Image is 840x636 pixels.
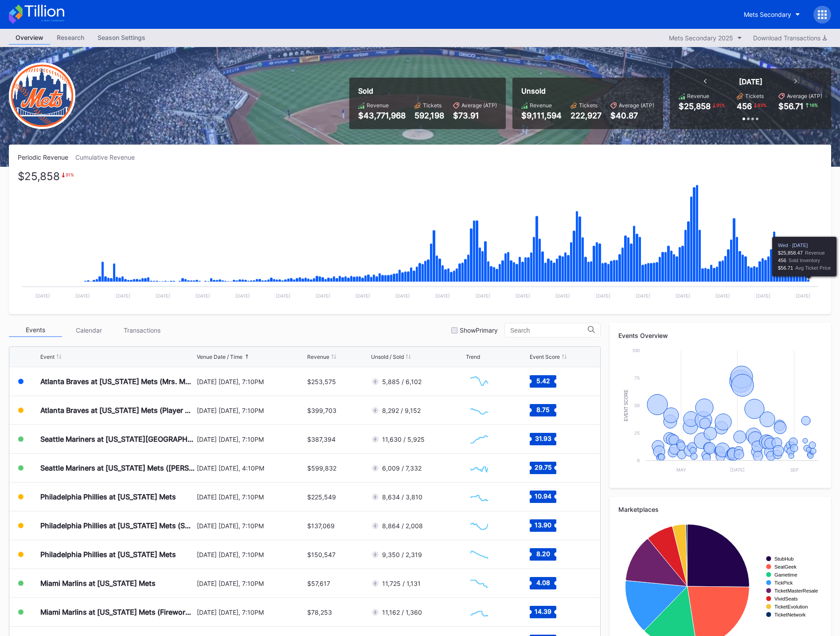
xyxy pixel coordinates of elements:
div: 16 % [809,102,819,109]
div: Venue Date / Time [197,353,242,360]
text: TickPick [774,580,793,585]
text: VividSeats [774,596,798,601]
div: Events Overview [618,332,822,339]
svg: Chart title [466,370,492,393]
div: Season Settings [91,31,152,44]
div: $387,394 [307,436,336,443]
text: 50 [634,403,640,408]
text: [DATE] [235,293,250,298]
div: Revenue [307,353,329,360]
div: Mets Secondary 2025 [669,34,733,42]
div: Philadelphia Phillies at [US_STATE] Mets [40,550,176,559]
div: Tickets [745,93,764,99]
button: Mets Secondary 2025 [664,32,746,44]
svg: Chart title [466,572,492,594]
div: Events [9,323,62,337]
text: [DATE] [35,293,50,298]
button: Mets Secondary [737,6,807,23]
text: 75 [634,375,640,381]
div: $57,617 [307,580,330,587]
div: [DATE] [DATE], 7:10PM [197,436,305,443]
div: 11,725 / 1,131 [382,580,421,587]
text: [DATE] [555,293,570,298]
svg: Chart title [466,514,492,537]
div: 222,927 [570,111,602,120]
div: Seattle Mariners at [US_STATE] Mets ([PERSON_NAME] Bobblehead Giveaway) [40,463,195,472]
text: [DATE] [756,293,770,298]
div: [DATE] [DATE], 4:10PM [197,464,305,472]
div: Research [50,31,91,44]
div: Trend [466,353,480,360]
a: Season Settings [91,31,152,45]
text: [DATE] [435,293,450,298]
div: [DATE] [DATE], 7:10PM [197,580,305,587]
div: Event [40,353,55,360]
text: [DATE] [395,293,410,298]
text: 14.39 [535,608,551,615]
div: 5,885 / 6,102 [382,378,422,385]
div: 456 [737,102,752,111]
div: Mets Secondary [744,11,791,18]
div: 11,162 / 1,360 [382,609,422,616]
text: [DATE] [676,293,690,298]
div: [DATE] [739,77,762,86]
div: 91 % [66,172,74,177]
text: [DATE] [75,293,90,298]
svg: Chart title [466,399,492,421]
div: $399,703 [307,407,336,414]
div: 6,009 / 7,332 [382,464,422,472]
div: Average (ATP) [461,102,497,109]
div: 11,630 / 5,925 [382,436,425,443]
div: [DATE] [DATE], 7:10PM [197,551,305,558]
img: New-York-Mets-Transparent.png [9,63,75,129]
div: $253,575 [307,378,336,385]
text: [DATE] [715,293,730,298]
text: 8.75 [536,406,550,413]
text: 25 [634,430,640,436]
text: Sep [790,467,798,472]
text: SeatGeek [774,564,797,569]
text: [DATE] [116,293,130,298]
div: $43,771,968 [358,111,406,120]
div: Miami Marlins at [US_STATE] Mets [40,579,156,588]
div: Miami Marlins at [US_STATE] Mets (Fireworks Night) [40,608,195,616]
text: [DATE] [730,467,745,472]
div: $56.71 [778,102,804,111]
text: Event Score [624,389,629,421]
text: 31.93 [535,435,551,442]
div: $9,111,594 [521,111,562,120]
text: TicketMasterResale [774,588,818,593]
text: [DATE] [156,293,170,298]
text: 13.90 [535,521,551,529]
text: [DATE] [356,293,370,298]
div: Unsold [521,86,654,95]
button: Download Transactions [749,32,831,44]
div: $25,858 [679,102,711,111]
div: Show Primary [460,326,498,334]
div: Event Score [530,353,560,360]
div: Marketplaces [618,506,822,513]
text: [DATE] [195,293,210,298]
div: Unsold / Sold [371,353,404,360]
div: $40.87 [610,111,654,120]
div: 91 % [715,102,726,109]
div: Tickets [423,102,441,109]
div: $137,069 [307,522,335,530]
text: TicketNetwork [774,612,806,617]
text: [DATE] [596,293,610,298]
div: Tickets [579,102,598,109]
text: [DATE] [316,293,330,298]
input: Search [510,327,588,334]
svg: Chart title [466,486,492,508]
div: Average (ATP) [787,93,822,99]
div: Revenue [530,102,552,109]
a: Overview [9,31,50,45]
div: Philadelphia Phillies at [US_STATE] Mets [40,492,176,501]
text: 0 [637,458,640,463]
div: [DATE] [DATE], 7:10PM [197,522,305,530]
div: Philadelphia Phillies at [US_STATE] Mets (SNY Players Pins Featuring [PERSON_NAME], [PERSON_NAME]... [40,521,195,530]
div: Download Transactions [753,34,827,42]
div: Average (ATP) [619,102,654,109]
div: $150,547 [307,551,336,558]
